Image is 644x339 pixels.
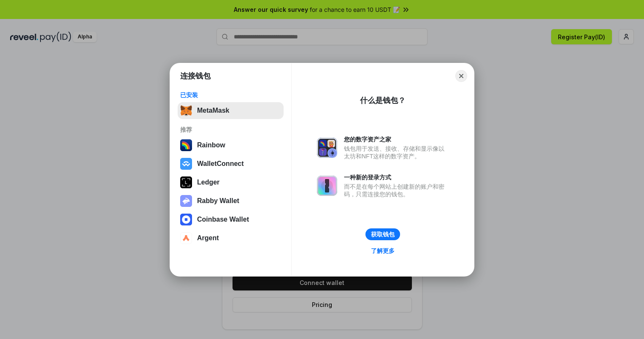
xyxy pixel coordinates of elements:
button: Argent [178,230,284,247]
div: 而不是在每个网站上创建新的账户和密码，只需连接您的钱包。 [344,183,449,198]
button: Rainbow [178,137,284,154]
button: Coinbase Wallet [178,211,284,228]
img: svg+xml,%3Csvg%20width%3D%22120%22%20height%3D%22120%22%20viewBox%3D%220%200%20120%20120%22%20fil... [180,139,192,151]
button: MetaMask [178,102,284,119]
img: svg+xml,%3Csvg%20width%3D%2228%22%20height%3D%2228%22%20viewBox%3D%220%200%2028%2028%22%20fill%3D... [180,214,192,225]
img: svg+xml,%3Csvg%20xmlns%3D%22http%3A%2F%2Fwww.w3.org%2F2000%2Fsvg%22%20fill%3D%22none%22%20viewBox... [317,176,337,196]
div: 推荐 [180,126,281,133]
img: svg+xml,%3Csvg%20xmlns%3D%22http%3A%2F%2Fwww.w3.org%2F2000%2Fsvg%22%20fill%3D%22none%22%20viewBox... [317,138,337,158]
img: svg+xml,%3Csvg%20fill%3D%22none%22%20height%3D%2233%22%20viewBox%3D%220%200%2035%2033%22%20width%... [180,105,192,117]
div: 获取钱包 [371,231,395,238]
img: svg+xml,%3Csvg%20width%3D%2228%22%20height%3D%2228%22%20viewBox%3D%220%200%2028%2028%22%20fill%3D... [180,158,192,170]
div: 您的数字资产之家 [344,136,449,143]
div: Rabby Wallet [197,197,239,205]
button: Rabby Wallet [178,193,284,209]
img: svg+xml,%3Csvg%20xmlns%3D%22http%3A%2F%2Fwww.w3.org%2F2000%2Fsvg%22%20width%3D%2228%22%20height%3... [180,176,192,188]
div: 什么是钱包？ [360,95,406,106]
div: Ledger [197,179,219,186]
div: 已安装 [180,91,281,99]
div: WalletConnect [197,160,244,168]
img: svg+xml,%3Csvg%20width%3D%2228%22%20height%3D%2228%22%20viewBox%3D%220%200%2028%2028%22%20fill%3D... [180,232,192,244]
div: 了解更多 [371,247,395,255]
div: MetaMask [197,107,229,114]
div: 钱包用于发送、接收、存储和显示像以太坊和NFT这样的数字资产。 [344,145,449,160]
img: svg+xml,%3Csvg%20xmlns%3D%22http%3A%2F%2Fwww.w3.org%2F2000%2Fsvg%22%20fill%3D%22none%22%20viewBox... [180,195,192,207]
a: 了解更多 [366,245,400,256]
div: Argent [197,234,219,242]
button: Close [455,70,467,82]
button: 获取钱包 [365,228,400,240]
h1: 连接钱包 [180,71,211,81]
div: 一种新的登录方式 [344,174,449,181]
button: WalletConnect [178,155,284,172]
button: Ledger [178,174,284,191]
div: Coinbase Wallet [197,216,249,223]
div: Rainbow [197,141,225,149]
